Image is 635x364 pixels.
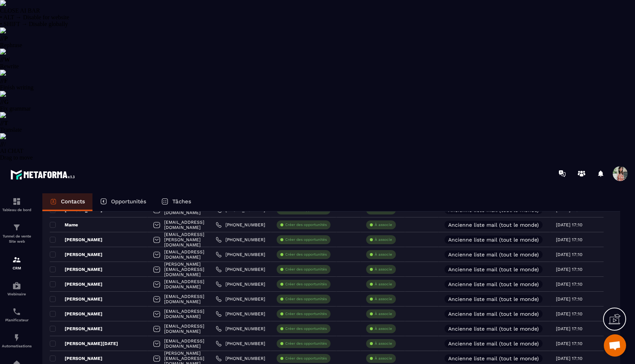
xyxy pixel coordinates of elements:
[556,356,582,361] p: [DATE] 17:10
[216,326,265,332] a: [PHONE_NUMBER]
[556,296,582,302] p: [DATE] 17:10
[375,311,392,317] p: À associe
[2,292,32,296] p: Webinaire
[556,311,582,317] p: [DATE] 17:10
[556,282,582,287] p: [DATE] 17:10
[50,281,102,287] p: [PERSON_NAME]
[42,193,92,211] a: Contacts
[12,223,21,232] img: formation
[285,341,327,346] p: Créer des opportunités
[375,341,392,346] p: À associe
[50,266,102,272] p: [PERSON_NAME]
[50,252,102,258] p: [PERSON_NAME]
[604,334,626,357] div: Ouvrir le chat
[285,311,327,317] p: Créer des opportunités
[556,267,582,272] p: [DATE] 17:10
[556,341,582,346] p: [DATE] 17:10
[154,193,199,211] a: Tâches
[2,266,32,270] p: CRM
[2,302,32,328] a: schedulerschedulerPlanificateur
[2,276,32,302] a: automationsautomationsWebinaire
[216,311,265,317] a: [PHONE_NUMBER]
[12,255,21,264] img: formation
[216,222,265,228] a: [PHONE_NUMBER]
[111,198,146,205] p: Opportunités
[2,318,32,322] p: Planificateur
[216,355,265,361] a: [PHONE_NUMBER]
[50,222,78,228] p: Mame
[448,252,539,257] p: Ancienne liste mail (tout le monde)
[216,341,265,347] a: [PHONE_NUMBER]
[2,191,32,217] a: formationformationTableau de bord
[375,282,392,287] p: À associe
[50,355,102,361] p: [PERSON_NAME]
[375,252,392,257] p: À associe
[2,234,32,244] p: Tunnel de vente Site web
[285,237,327,242] p: Créer des opportunités
[448,341,539,346] p: Ancienne liste mail (tout le monde)
[216,252,265,258] a: [PHONE_NUMBER]
[2,328,32,354] a: automationsautomationsAutomatisations
[448,207,539,213] p: Ancienne liste mail (tout le monde)
[285,356,327,361] p: Créer des opportunités
[12,281,21,290] img: automations
[216,281,265,287] a: [PHONE_NUMBER]
[556,252,582,257] p: [DATE] 17:10
[448,222,539,227] p: Ancienne liste mail (tout le monde)
[448,267,539,272] p: Ancienne liste mail (tout le monde)
[61,198,85,205] p: Contacts
[285,326,327,331] p: Créer des opportunités
[556,326,582,331] p: [DATE] 17:10
[448,296,539,302] p: Ancienne liste mail (tout le monde)
[216,266,265,272] a: [PHONE_NUMBER]
[12,307,21,316] img: scheduler
[50,326,102,332] p: [PERSON_NAME]
[172,198,191,205] p: Tâches
[2,217,32,250] a: formationformationTunnel de vente Site web
[556,237,582,242] p: [DATE] 17:10
[50,237,102,243] p: [PERSON_NAME]
[10,168,77,181] img: logo
[375,326,392,331] p: À associe
[285,252,327,257] p: Créer des opportunités
[285,267,327,272] p: Créer des opportunités
[12,197,21,206] img: formation
[556,222,582,227] p: [DATE] 17:10
[375,296,392,302] p: À associe
[448,282,539,287] p: Ancienne liste mail (tout le monde)
[448,326,539,331] p: Ancienne liste mail (tout le monde)
[375,267,392,272] p: À associe
[216,296,265,302] a: [PHONE_NUMBER]
[375,356,392,361] p: À associe
[216,237,265,243] a: [PHONE_NUMBER]
[375,237,392,242] p: À associe
[12,333,21,342] img: automations
[50,311,102,317] p: [PERSON_NAME]
[92,193,154,211] a: Opportunités
[375,222,392,227] p: À associe
[2,208,32,212] p: Tableau de bord
[2,344,32,348] p: Automatisations
[448,311,539,317] p: Ancienne liste mail (tout le monde)
[285,282,327,287] p: Créer des opportunités
[448,356,539,361] p: Ancienne liste mail (tout le monde)
[448,237,539,242] p: Ancienne liste mail (tout le monde)
[50,341,118,347] p: [PERSON_NAME][DATE]
[50,296,102,302] p: [PERSON_NAME]
[2,250,32,276] a: formationformationCRM
[285,222,327,227] p: Créer des opportunités
[285,296,327,302] p: Créer des opportunités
